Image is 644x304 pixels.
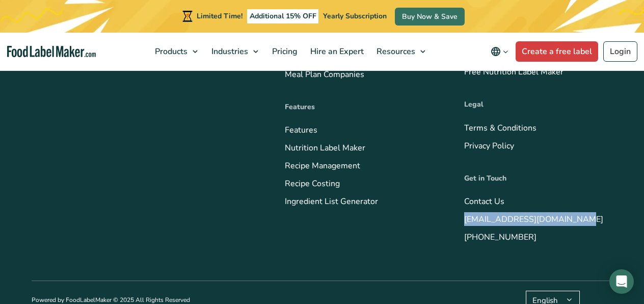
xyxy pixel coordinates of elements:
[7,46,96,58] a: Food Label Maker homepage
[269,46,299,57] span: Pricing
[247,9,319,23] span: Additional 15% OFF
[464,173,612,184] p: Get in Touch
[208,46,249,57] span: Industries
[464,232,536,243] a: [PHONE_NUMBER]
[152,46,189,57] span: Products
[285,69,364,80] a: Meal Plan Companies
[304,33,368,70] a: Hire an Expert
[464,66,563,78] a: Free Nutrition Label Maker
[484,41,516,62] button: Change language
[464,196,504,207] a: Contact Us
[197,11,243,21] span: Limited Time!
[464,140,514,151] a: Privacy Policy
[464,122,536,134] a: Terms & Conditions
[285,124,317,136] a: Features
[205,33,263,70] a: Industries
[285,178,340,189] a: Recipe Costing
[516,41,598,62] a: Create a free label
[285,196,378,207] a: Ingredient List Generator
[373,46,416,57] span: Resources
[285,160,360,171] a: Recipe Management
[285,102,433,113] p: Features
[395,8,465,26] a: Buy Now & Save
[307,46,365,57] span: Hire an Expert
[603,41,637,62] a: Login
[609,269,634,294] div: Open Intercom Messenger
[266,33,302,70] a: Pricing
[464,214,603,225] a: [EMAIL_ADDRESS][DOMAIN_NAME]
[464,99,612,110] p: Legal
[285,142,365,154] a: Nutrition Label Maker
[370,33,431,70] a: Resources
[323,11,387,21] span: Yearly Subscription
[149,33,203,70] a: Products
